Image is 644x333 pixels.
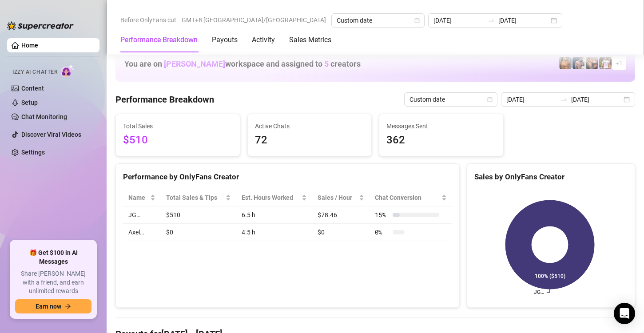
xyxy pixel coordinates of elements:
[255,132,365,149] span: 72
[289,35,331,45] div: Sales Metrics
[21,131,81,138] a: Discover Viral Videos
[15,270,91,296] span: Share [PERSON_NAME] with a friend, and earn unlimited rewards
[21,85,44,92] a: Content
[252,35,275,45] div: Activity
[182,13,326,27] span: GMT+8 [GEOGRAPHIC_DATA]/[GEOGRAPHIC_DATA]
[488,17,495,24] span: to
[21,99,38,106] a: Setup
[7,21,74,30] img: logo-BBDzfeDw.svg
[212,35,238,45] div: Payouts
[386,121,496,131] span: Messages Sent
[561,96,568,103] span: swap-right
[120,13,176,27] span: Before OnlyFans cut
[36,303,61,310] span: Earn now
[21,113,67,120] a: Chat Monitoring
[166,193,224,202] span: Total Sales & Tips
[65,303,71,309] span: arrow-right
[115,93,214,106] h4: Performance Breakdown
[124,59,361,69] h1: You are on workspace and assigned to creators
[324,59,329,68] span: 5
[386,132,496,149] span: 362
[123,224,161,241] td: Axel…
[15,249,91,266] span: 🎁 Get $100 in AI Messages
[61,64,75,77] img: AI Chatter
[571,95,622,104] input: End date
[488,17,495,24] span: swap-right
[561,96,568,103] span: to
[164,59,225,68] span: [PERSON_NAME]
[433,16,484,25] input: Start date
[586,57,598,69] img: Osvaldo
[123,132,233,149] span: $510
[21,149,45,156] a: Settings
[318,193,357,202] span: Sales / Hour
[128,193,148,202] span: Name
[414,18,420,23] span: calendar
[161,189,236,206] th: Total Sales & Tips
[375,227,389,237] span: 0 %
[375,193,439,202] span: Chat Conversion
[498,16,549,25] input: End date
[21,42,38,49] a: Home
[487,97,493,102] span: calendar
[120,35,198,45] div: Performance Breakdown
[474,171,628,183] div: Sales by OnlyFans Creator
[123,189,161,206] th: Name
[161,206,236,224] td: $510
[236,224,312,241] td: 4.5 h
[312,206,370,224] td: $78.46
[572,57,585,69] img: Axel
[12,68,57,76] span: Izzy AI Chatter
[599,57,612,69] img: Hector
[15,299,91,313] button: Earn nowarrow-right
[123,121,233,131] span: Total Sales
[312,224,370,241] td: $0
[375,210,389,220] span: 15 %
[534,289,544,295] text: JG…
[236,206,312,224] td: 6.5 h
[161,224,236,241] td: $0
[370,189,452,206] th: Chat Conversion
[409,93,492,106] span: Custom date
[123,171,452,183] div: Performance by OnlyFans Creator
[614,303,635,324] div: Open Intercom Messenger
[123,206,161,224] td: JG…
[559,57,572,69] img: JG
[616,58,623,68] span: + 1
[337,14,419,27] span: Custom date
[255,121,365,131] span: Active Chats
[242,193,300,202] div: Est. Hours Worked
[506,95,557,104] input: Start date
[312,189,370,206] th: Sales / Hour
